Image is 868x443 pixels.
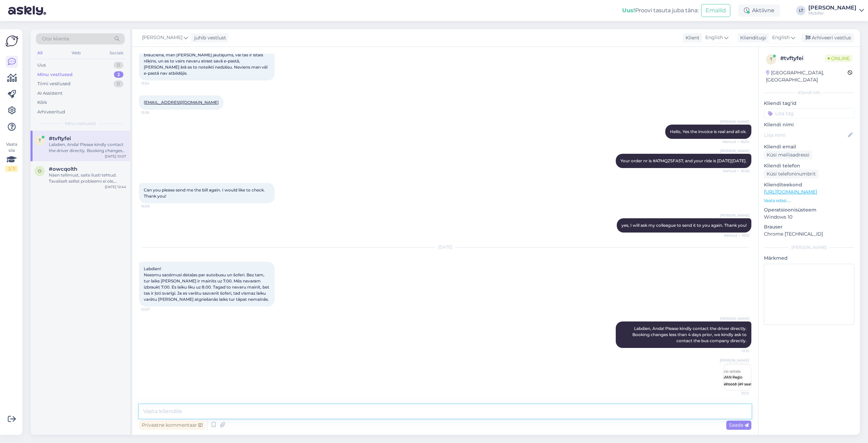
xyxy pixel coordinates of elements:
[701,4,730,17] button: Emailid
[764,244,854,251] div: [PERSON_NAME]
[720,213,749,218] span: [PERSON_NAME]
[38,168,41,173] span: o
[144,266,270,302] span: Labdien! Neesmu saņēmusi detaļas par autobusu un šoferi. Bez tam, tur laiks [PERSON_NAME] ir main...
[683,34,699,41] div: Klient
[720,148,749,153] span: [PERSON_NAME]
[37,71,73,78] div: Minu vestlused
[780,54,825,62] div: # tvftyfei
[770,57,772,62] span: t
[723,139,749,144] span: Nähtud ✓ 16:04
[808,11,856,16] div: Mobifer
[49,135,71,142] span: #tvftyfei
[764,121,854,128] p: Kliendi nimi
[764,198,854,204] p: Vaata edasi ...
[766,69,848,84] div: [GEOGRAPHIC_DATA], [GEOGRAPHIC_DATA]
[737,34,766,41] div: Klienditugi
[772,34,790,41] span: English
[764,131,847,139] input: Lisa nimi
[141,81,166,86] span: 15:54
[764,90,854,96] div: Kliendi info
[764,150,812,160] div: Küsi meiliaadressi
[114,80,123,87] div: 0
[105,154,126,159] div: [DATE] 10:07
[764,162,854,169] p: Kliendi telefon
[192,34,226,41] div: juhib vestlust
[142,34,182,41] span: [PERSON_NAME]
[49,172,126,184] div: Näen tellimust, saite ilusti tehtud. Tavaliselt sellist probleemi ei ole, saame ehk [PERSON_NAME]...
[764,108,854,118] input: Lisa tag
[632,326,748,343] span: Labdien, Anda! Please kindly contact the driver directly. Booking changes less than 4 days prior,...
[764,223,854,230] p: Brauser
[724,233,749,238] span: Nähtud ✓ 16:12
[108,49,125,57] div: Socials
[141,307,166,312] span: 10:07
[49,166,77,172] span: #owcqolth
[105,184,126,189] div: [DATE] 12:44
[738,4,780,17] div: Aktiivne
[808,5,856,11] div: [PERSON_NAME]
[141,110,166,115] span: 15:56
[622,6,698,15] div: Proovi tasuta juba täna:
[5,35,18,48] img: Askly Logo
[764,206,854,214] p: Operatsioonisüsteem
[764,169,818,179] div: Küsi telefoninumbrit
[141,204,166,209] span: 16:09
[764,189,817,195] a: [URL][DOMAIN_NAME]
[39,138,41,143] span: t
[139,421,205,430] div: Privaatne kommentaar
[723,168,749,173] span: Nähtud ✓ 16:06
[37,62,46,69] div: Uus
[764,214,854,221] p: Windows 10
[720,358,749,363] span: [PERSON_NAME]
[144,187,266,199] span: Can you please send me the bill again. I would like to check. Thank you!
[5,141,18,172] div: Vaata siia
[620,158,747,163] span: Your order nr is #A7MQZ5FA57, and your ride is [DATE][DATE].
[764,230,854,238] p: Chrome [TECHNICAL_ID]
[42,35,69,42] span: Otsi kliente
[764,181,854,188] p: Klienditeekond
[808,5,864,16] a: [PERSON_NAME]Mobifer
[144,100,219,105] a: [EMAIL_ADDRESS][DOMAIN_NAME]
[49,142,126,154] div: Labdien, Anda! Please kindly contact the driver directly. Booking changes less than 4 days prior,...
[720,119,749,124] span: [PERSON_NAME]
[764,100,854,107] p: Kliendi tag'id
[705,34,723,41] span: English
[724,363,751,390] img: Attachment
[825,55,852,62] span: Online
[724,391,749,396] span: 10:12
[720,316,749,321] span: [PERSON_NAME]
[36,49,44,57] div: All
[622,7,635,14] b: Uus!
[622,223,747,228] span: yes, I will ask my colleague to send it to you again. Thank you!
[114,71,123,78] div: 2
[37,80,71,87] div: Tiimi vestlused
[65,121,96,127] span: Minu vestlused
[796,6,806,15] div: LT
[114,62,123,69] div: 0
[729,422,749,428] span: Saada
[70,49,82,57] div: Web
[764,255,854,262] p: Märkmed
[724,348,749,353] span: 10:12
[37,90,62,97] div: AI Assistent
[37,109,65,115] div: Arhiveeritud
[670,129,747,134] span: Hello, Yes the invoice is real and all ok.
[139,244,751,250] div: [DATE]
[5,166,18,172] div: 2 / 3
[37,99,47,106] div: Kõik
[764,143,854,150] p: Kliendi email
[802,33,854,42] div: Arhiveeri vestlus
